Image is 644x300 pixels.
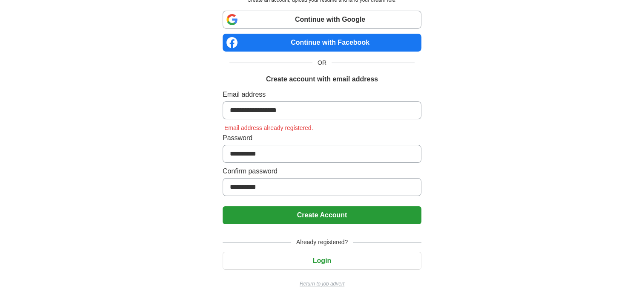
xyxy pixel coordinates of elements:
label: Email address [223,89,421,100]
button: Create Account [223,206,421,224]
button: Login [223,252,421,270]
a: Return to job advert [223,280,421,288]
a: Continue with Facebook [223,34,421,52]
label: Confirm password [223,166,421,176]
h1: Create account with email address [266,74,378,84]
a: Continue with Google [223,11,421,29]
span: Email address already registered. [223,124,315,131]
span: Already registered? [291,238,353,247]
a: Login [223,257,421,264]
span: OR [312,58,332,67]
label: Password [223,133,421,143]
